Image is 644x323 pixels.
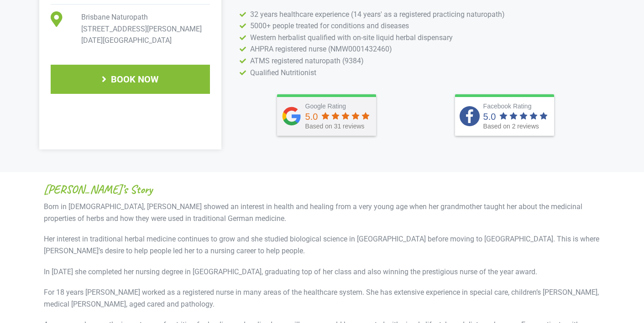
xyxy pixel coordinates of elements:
div: Facebook Rating [483,102,550,111]
span: AHPRA registered nurse (NMW0001432460) [248,43,392,55]
a: BOOK NOW [51,65,210,94]
p: Her interest in traditional herbal medicine continues to grow and she studied biological science ... [44,233,601,256]
span: Brisbane Naturopath [STREET_ADDRESS][PERSON_NAME] [DATE][GEOGRAPHIC_DATA] [70,11,202,46]
span: ATMS registered naturopath (9384) [248,55,364,67]
p: Born in [DEMOGRAPHIC_DATA], [PERSON_NAME] showed an interest in health and healing from a very yo... [44,201,601,224]
span: Western herbalist qualified with on-site liquid herbal dispensary [248,32,453,44]
p: For 18 years [PERSON_NAME] worked as a registered nurse in many areas of the healthcare system. S... [44,287,601,310]
span: Based on 2 reviews [483,123,539,130]
span: Based on 31 reviews [305,123,365,130]
span: [PERSON_NAME]’s Story [44,184,152,195]
span: BOOK NOW [111,75,159,84]
div: Google Rating [305,102,372,111]
p: In [DATE] she completed her nursing degree in [GEOGRAPHIC_DATA], graduating top of her class and ... [44,266,601,278]
span: Qualified Nutritionist [248,67,316,79]
div: 5.0 [483,112,496,121]
div: 5.0 [305,112,318,121]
